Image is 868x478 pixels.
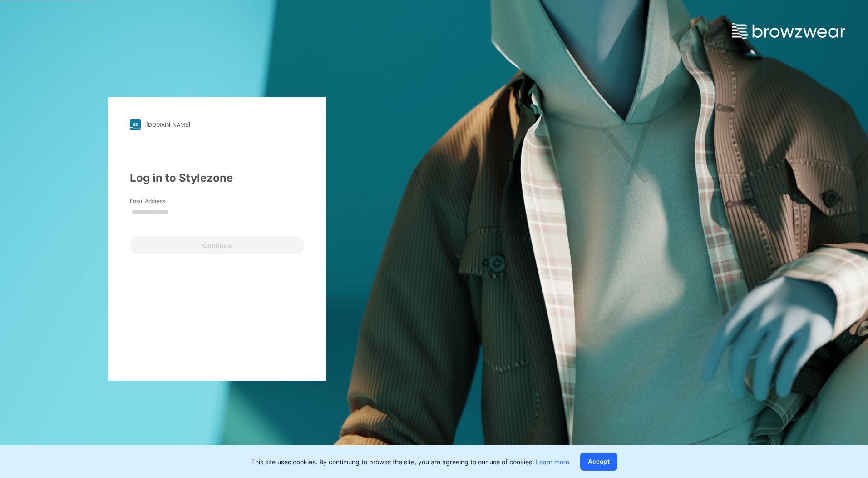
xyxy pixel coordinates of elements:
div: Log in to Stylezone [130,170,304,186]
a: [DOMAIN_NAME] [130,119,304,130]
img: stylezone-logo.562084cfcfab977791bfbf7441f1a819.svg [130,119,141,130]
img: browzwear-logo.e42bd6dac1945053ebaf764b6aa21510.svg [732,23,845,39]
div: [DOMAIN_NAME] [146,121,190,128]
button: Accept [580,453,617,471]
p: This site uses cookies. By continuing to browse the site, you are agreeing to our use of cookies. [251,457,569,467]
label: Email Address [130,197,193,205]
a: Learn more [536,458,569,466]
